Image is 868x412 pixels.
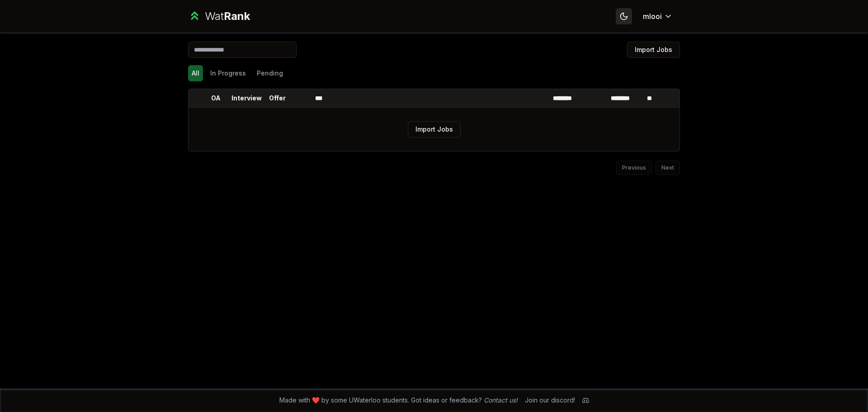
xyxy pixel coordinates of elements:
[279,396,518,405] span: Made with ❤️ by some UWaterloo students. Got ideas or feedback?
[231,94,262,103] p: Interview
[188,9,250,24] a: WatRank
[643,11,662,22] span: mlooi
[205,9,250,24] div: Wat
[269,94,286,103] p: Offer
[525,396,575,405] div: Join our discord!
[484,396,518,404] a: Contact us!
[253,65,287,81] button: Pending
[636,8,680,24] button: mlooi
[627,42,680,58] button: Import Jobs
[207,65,250,81] button: In Progress
[408,121,461,137] button: Import Jobs
[211,94,221,103] p: OA
[224,9,250,23] span: Rank
[188,65,203,81] button: All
